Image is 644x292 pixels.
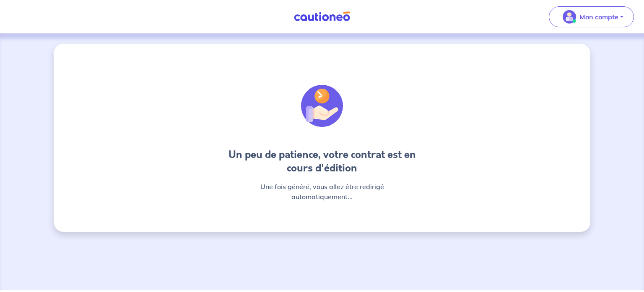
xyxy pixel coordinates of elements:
button: illu_account_valid_menu.svgMon compte [549,6,634,27]
img: illu_time_hand.svg [301,85,343,127]
p: Une fois généré, vous allez être redirigé automatiquement... [221,182,423,202]
p: Mon compte [579,12,618,22]
h4: Un peu de patience, votre contrat est en cours d'édition [221,148,423,175]
img: Cautioneo [291,11,353,22]
img: illu_account_valid_menu.svg [563,10,576,24]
